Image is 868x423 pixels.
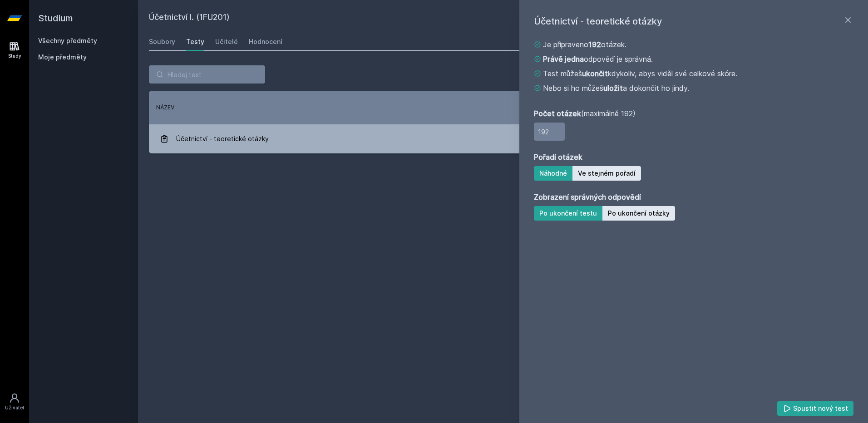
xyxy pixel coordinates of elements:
a: Hodnocení [249,33,282,51]
span: Moje předměty [38,53,87,62]
div: Soubory [149,37,175,46]
span: Účetnictví - teoretické otázky [176,130,269,148]
span: (maximálně 192) [534,108,636,119]
strong: Počet otázek [534,109,581,118]
div: Hodnocení [249,37,282,46]
a: Učitelé [215,33,238,51]
span: Test můžeš kdykoliv, abys viděl své celkové skóre. [543,68,737,79]
a: Účetnictví - teoretické otázky 30. 12. 2018 192 [149,124,857,153]
strong: uložit [603,84,623,93]
h2: Účetnictví I. (1FU201) [149,11,755,25]
strong: Pořadí otázek [534,152,582,162]
div: Učitelé [215,37,238,46]
div: Study [8,53,21,59]
strong: ukončit [582,69,608,78]
div: Uživatel [5,404,24,411]
span: odpověď je správná. [543,54,653,64]
input: Hledej test [149,65,265,84]
a: Study [2,36,27,64]
span: Nebo si ho můžeš a dokončit ho jindy. [543,83,689,93]
div: Testy [186,37,204,46]
strong: Právě jedna [543,54,584,64]
button: Název [156,103,174,112]
a: Soubory [149,33,175,51]
a: Všechny předměty [38,37,97,44]
a: Testy [186,33,204,51]
a: Uživatel [2,388,27,416]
